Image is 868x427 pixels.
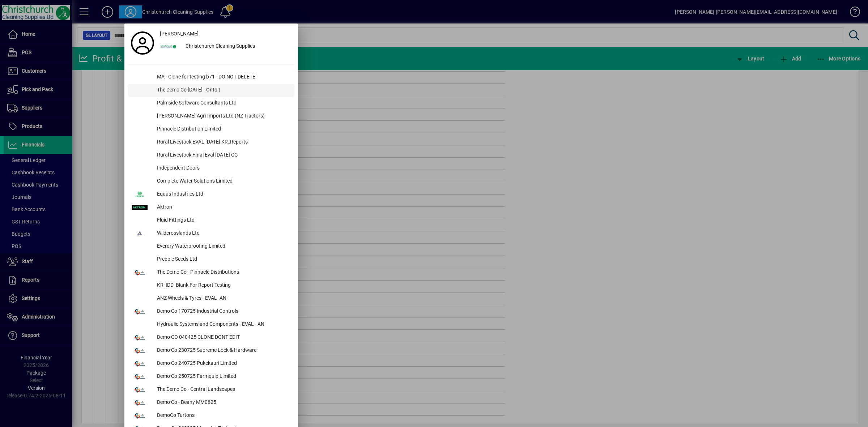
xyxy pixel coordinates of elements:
[128,97,294,110] button: Palmside Software Consultants Ltd
[151,84,294,97] div: The Demo Co [DATE] - Ontoit
[128,227,294,240] button: Wildcrosslands Ltd
[128,292,294,305] button: ANZ Wheels & Tyres - EVAL -AN
[151,97,294,110] div: Palmside Software Consultants Ltd
[128,331,294,344] button: Demo CO 040425 CLONE DONT EDIT
[128,175,294,188] button: Complete Water Solutions Limited
[128,123,294,136] button: Pinnacle Distribution Limited
[151,383,294,396] div: The Demo Co - Central Landscapes
[151,292,294,305] div: ANZ Wheels & Tyres - EVAL -AN
[128,305,294,318] button: Demo Co 170725 Industrial Controls
[151,175,294,188] div: Complete Water Solutions Limited
[180,40,294,53] div: Christchurch Cleaning Supplies
[151,136,294,149] div: Rural Livestock EVAL [DATE] KR_Reports
[157,40,294,53] button: Christchurch Cleaning Supplies
[128,370,294,383] button: Demo Co 250725 Farmquip Limited
[128,357,294,370] button: Demo Co 240725 Pukekauri Limited
[128,279,294,292] button: KR_IDD_Blank For Report Testing
[128,110,294,123] button: [PERSON_NAME] Agri-Imports Ltd (NZ Tractors)
[151,214,294,227] div: Fluid Fittings Ltd
[151,201,294,214] div: Aktron
[151,409,294,422] div: DemoCo Turtons
[151,279,294,292] div: KR_IDD_Blank For Report Testing
[151,188,294,201] div: Equus Industries Ltd
[128,344,294,357] button: Demo Co 230725 Supreme Lock & Hardware
[151,344,294,357] div: Demo Co 230725 Supreme Lock & Hardware
[151,357,294,370] div: Demo Co 240725 Pukekauri Limited
[151,149,294,162] div: Rural Livestock FInal Eval [DATE] CG
[151,162,294,175] div: Independent Doors
[128,214,294,227] button: Fluid Fittings Ltd
[151,110,294,123] div: [PERSON_NAME] Agri-Imports Ltd (NZ Tractors)
[128,266,294,279] button: The Demo Co - Pinnacle Distributions
[151,318,294,331] div: Hydraulic Systems and Components - EVAL - AN
[151,71,294,84] div: MA - Clone for testing b71 - DO NOT DELETE
[128,409,294,422] button: DemoCo Turtons
[128,149,294,162] button: Rural Livestock FInal Eval [DATE] CG
[128,240,294,253] button: Everdry Waterproofing Limited
[128,37,157,50] a: Profile
[151,240,294,253] div: Everdry Waterproofing Limited
[151,123,294,136] div: Pinnacle Distribution Limited
[128,71,294,84] button: MA - Clone for testing b71 - DO NOT DELETE
[128,318,294,331] button: Hydraulic Systems and Components - EVAL - AN
[128,383,294,396] button: The Demo Co - Central Landscapes
[151,266,294,279] div: The Demo Co - Pinnacle Distributions
[151,253,294,266] div: Prebble Seeds Ltd
[151,227,294,240] div: Wildcrosslands Ltd
[160,30,199,38] span: [PERSON_NAME]
[128,201,294,214] button: Aktron
[128,162,294,175] button: Independent Doors
[157,27,294,40] a: [PERSON_NAME]
[151,305,294,318] div: Demo Co 170725 Industrial Controls
[128,84,294,97] button: The Demo Co [DATE] - Ontoit
[128,253,294,266] button: Prebble Seeds Ltd
[151,370,294,383] div: Demo Co 250725 Farmquip Limited
[128,396,294,409] button: Demo Co - Beany MM0825
[151,331,294,344] div: Demo CO 040425 CLONE DONT EDIT
[128,136,294,149] button: Rural Livestock EVAL [DATE] KR_Reports
[151,396,294,409] div: Demo Co - Beany MM0825
[128,188,294,201] button: Equus Industries Ltd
